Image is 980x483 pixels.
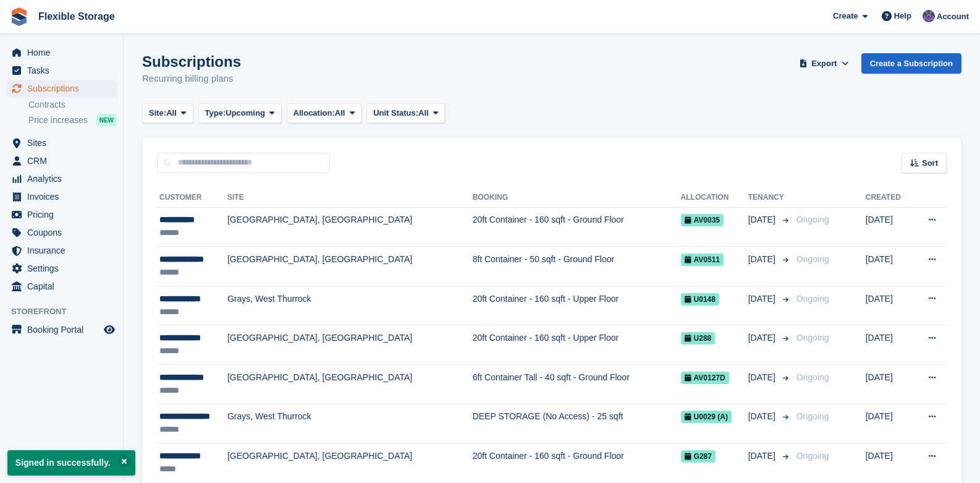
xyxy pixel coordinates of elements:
[27,62,101,79] span: Tasks
[796,451,829,461] span: Ongoing
[227,188,473,208] th: Site
[681,188,748,208] th: Allocation
[748,293,778,306] span: [DATE]
[866,247,913,286] td: [DATE]
[833,10,858,22] span: Create
[473,188,681,208] th: Booking
[922,157,938,169] span: Sort
[10,7,28,26] img: stora-icon-8386f47178a22dfd0bd8f6a31ec36ba5ce8667c1dd55bd0f319d3a0aa187defe.svg
[227,207,473,247] td: [GEOGRAPHIC_DATA], [GEOGRAPHIC_DATA]
[748,371,778,384] span: [DATE]
[226,107,265,119] span: Upcoming
[227,325,473,365] td: [GEOGRAPHIC_DATA], [GEOGRAPHIC_DATA]
[866,325,913,365] td: [DATE]
[166,107,177,119] span: All
[149,107,166,119] span: Site:
[866,443,913,482] td: [DATE]
[866,404,913,443] td: [DATE]
[6,188,117,205] a: menu
[6,278,117,295] a: menu
[473,404,681,443] td: DEEP STORAGE (No Access) - 25 sqft
[866,188,913,208] th: Created
[473,325,681,365] td: 20ft Container - 160 sqft - Upper Floor
[27,188,101,205] span: Invoices
[6,260,117,277] a: menu
[6,134,117,152] a: menu
[6,44,117,61] a: menu
[811,58,837,70] span: Export
[227,365,473,404] td: [GEOGRAPHIC_DATA], [GEOGRAPHIC_DATA]
[473,286,681,325] td: 20ft Container - 160 sqft - Upper Floor
[473,443,681,482] td: 20ft Container - 160 sqft - Ground Floor
[866,286,913,325] td: [DATE]
[227,286,473,325] td: Grays, West Thurrock
[27,44,101,61] span: Home
[6,224,117,241] a: menu
[6,170,117,187] a: menu
[27,80,101,97] span: Subscriptions
[681,372,729,384] span: AV0127d
[473,247,681,286] td: 8ft Container - 50 sqft - Ground Floor
[27,242,101,259] span: Insurance
[28,114,88,126] span: Price increases
[11,306,123,318] span: Storefront
[335,107,345,119] span: All
[6,242,117,259] a: menu
[27,206,101,223] span: Pricing
[142,53,241,70] h1: Subscriptions
[796,254,829,264] span: Ongoing
[861,53,961,74] a: Create a Subscription
[748,213,778,226] span: [DATE]
[748,188,792,208] th: Tenancy
[796,411,829,421] span: Ongoing
[748,410,778,423] span: [DATE]
[894,10,911,22] span: Help
[227,404,473,443] td: Grays, West Thurrock
[6,62,117,79] a: menu
[27,278,101,295] span: Capital
[227,443,473,482] td: [GEOGRAPHIC_DATA], [GEOGRAPHIC_DATA]
[796,294,829,304] span: Ongoing
[33,6,120,27] a: Flexible Storage
[937,11,969,23] span: Account
[27,152,101,169] span: CRM
[681,293,719,306] span: U0148
[27,134,101,152] span: Sites
[796,372,829,382] span: Ongoing
[6,152,117,169] a: menu
[6,80,117,97] a: menu
[748,450,778,463] span: [DATE]
[27,260,101,277] span: Settings
[6,321,117,338] a: menu
[366,103,445,124] button: Unit Status: All
[287,103,362,124] button: Allocation: All
[28,99,117,111] a: Contracts
[142,72,241,86] p: Recurring billing plans
[796,215,829,224] span: Ongoing
[28,113,117,127] a: Price increases NEW
[473,207,681,247] td: 20ft Container - 160 sqft - Ground Floor
[102,322,117,337] a: Preview store
[866,207,913,247] td: [DATE]
[157,188,227,208] th: Customer
[142,103,193,124] button: Site: All
[205,107,226,119] span: Type:
[6,206,117,223] a: menu
[923,10,935,22] img: Daniel Douglas
[227,247,473,286] td: [GEOGRAPHIC_DATA], [GEOGRAPHIC_DATA]
[473,365,681,404] td: 6ft Container Tall - 40 sqft - Ground Floor
[866,365,913,404] td: [DATE]
[796,333,829,343] span: Ongoing
[418,107,429,119] span: All
[681,254,724,266] span: AV0511
[7,450,135,476] p: Signed in successfully.
[373,107,418,119] span: Unit Status:
[681,332,716,344] span: U288
[681,214,724,226] span: AV0035
[96,114,117,126] div: NEW
[748,331,778,344] span: [DATE]
[198,103,282,124] button: Type: Upcoming
[27,170,101,187] span: Analytics
[27,321,101,338] span: Booking Portal
[294,107,335,119] span: Allocation:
